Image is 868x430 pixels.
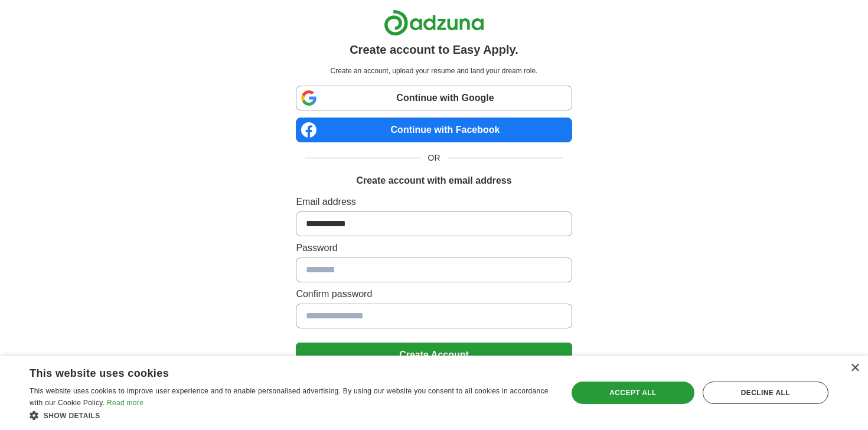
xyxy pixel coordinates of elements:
[30,387,549,407] span: This website uses cookies to improve user experience and to enable personalised advertising. By u...
[384,9,484,36] img: Adzuna logo
[296,118,572,142] a: Continue with Facebook
[850,364,859,373] div: Close
[296,343,572,367] button: Create Account
[44,412,100,420] span: Show details
[30,363,522,380] div: This website uses cookies
[30,409,552,421] div: Show details
[421,152,448,164] span: OR
[356,174,511,188] h1: Create account with email address
[107,399,143,407] a: Read more, opens a new window
[296,195,572,209] label: Email address
[296,241,572,255] label: Password
[296,86,572,110] a: Continue with Google
[298,66,569,76] p: Create an account, upload your resume and land your dream role.
[350,41,518,58] h1: Create account to Easy Apply.
[703,382,828,404] div: Decline all
[296,287,572,301] label: Confirm password
[572,382,694,404] div: Accept all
